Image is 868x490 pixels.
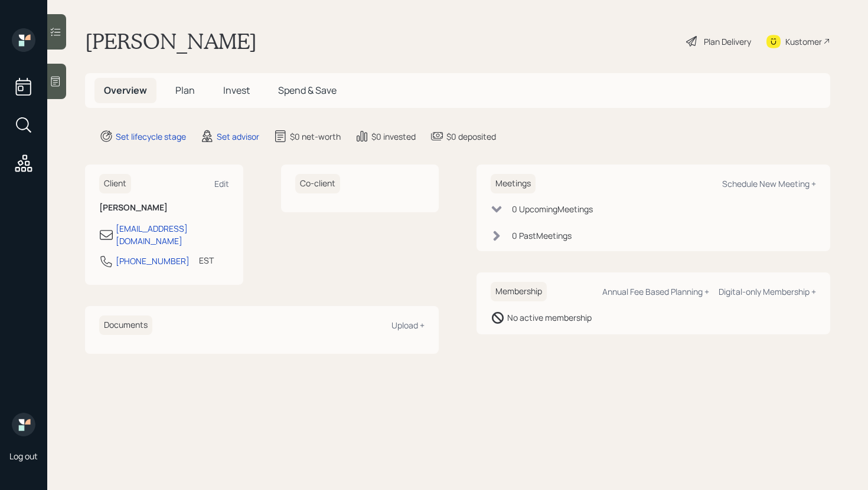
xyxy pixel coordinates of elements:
div: [PHONE_NUMBER] [116,255,190,267]
div: Digital-only Membership + [719,286,816,297]
div: EST [199,254,214,267]
div: Edit [214,178,229,189]
h6: Client [99,174,131,193]
div: [EMAIL_ADDRESS][DOMAIN_NAME] [116,222,229,247]
h6: Membership [491,282,547,301]
div: $0 invested [371,130,416,143]
div: Schedule New Meeting + [722,178,816,189]
h6: Meetings [491,174,536,193]
div: Log out [9,450,38,462]
img: retirable_logo.png [12,413,35,436]
div: 0 Past Meeting s [512,229,572,242]
div: No active membership [507,311,592,324]
div: Annual Fee Based Planning + [602,286,709,297]
div: Set lifecycle stage [116,130,186,143]
div: 0 Upcoming Meeting s [512,203,593,215]
span: Spend & Save [278,84,337,97]
div: $0 deposited [446,130,496,143]
span: Overview [104,84,147,97]
h6: Co-client [295,174,340,193]
span: Invest [223,84,250,97]
div: $0 net-worth [290,130,341,143]
span: Plan [175,84,195,97]
h6: Documents [99,315,152,335]
div: Upload + [391,320,425,331]
div: Plan Delivery [704,35,751,48]
h6: [PERSON_NAME] [99,203,229,213]
div: Kustomer [785,35,822,48]
h1: [PERSON_NAME] [85,28,257,54]
div: Set advisor [217,130,259,143]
